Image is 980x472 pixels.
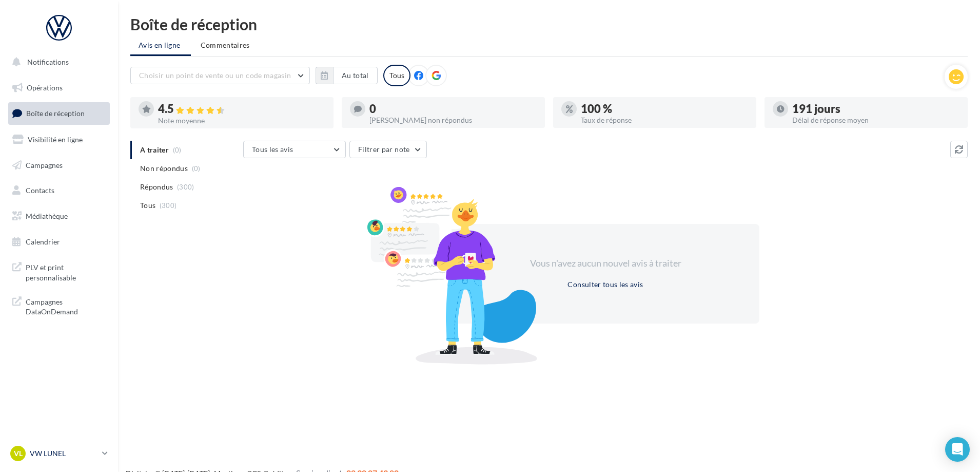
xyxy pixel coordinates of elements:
span: PLV et print personnalisable [26,260,106,282]
span: (0) [192,164,201,173]
a: Opérations [6,77,112,99]
span: Visibilité en ligne [28,135,83,144]
span: Répondus [140,182,173,192]
button: Au total [316,67,378,84]
button: Tous les avis [243,141,346,158]
span: Médiathèque [26,212,68,220]
p: VW LUNEL [30,448,98,459]
a: Contacts [6,180,112,201]
a: VL VW LUNEL [8,444,110,463]
span: Campagnes [26,160,63,169]
span: Notifications [27,58,69,66]
div: Note moyenne [158,117,325,124]
span: Boîte de réception [26,109,85,118]
span: (300) [160,201,177,210]
span: Commentaires [201,41,250,49]
span: Calendrier [26,237,60,246]
span: Campagnes DataOnDemand [26,295,106,317]
div: Tous [383,65,410,86]
a: PLV et print personnalisable [6,256,112,287]
div: Vous n'avez aucun nouvel avis à traiter [517,257,694,270]
div: 4.5 [158,103,325,115]
a: Campagnes DataOnDemand [6,291,112,321]
a: Campagnes [6,155,112,176]
span: Non répondus [140,163,188,174]
a: Visibilité en ligne [6,129,112,150]
div: 0 [369,103,537,115]
span: Tous les avis [252,145,293,154]
a: Calendrier [6,231,112,253]
span: Opérations [27,83,63,92]
button: Consulter tous les avis [563,278,647,291]
div: Boîte de réception [130,16,968,32]
div: Délai de réponse moyen [792,117,959,124]
div: Taux de réponse [581,117,748,124]
a: Médiathèque [6,205,112,227]
a: Boîte de réception [6,102,112,124]
button: Notifications [6,51,108,73]
div: 100 % [581,103,748,115]
span: (300) [177,183,194,191]
span: Choisir un point de vente ou un code magasin [139,71,291,80]
button: Au total [333,67,378,84]
span: Tous [140,200,155,211]
div: [PERSON_NAME] non répondus [369,117,537,124]
div: 191 jours [792,103,959,115]
button: Choisir un point de vente ou un code magasin [130,67,310,84]
div: Open Intercom Messenger [945,437,970,462]
span: VL [14,448,23,459]
button: Filtrer par note [349,141,427,158]
span: Contacts [26,186,54,195]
